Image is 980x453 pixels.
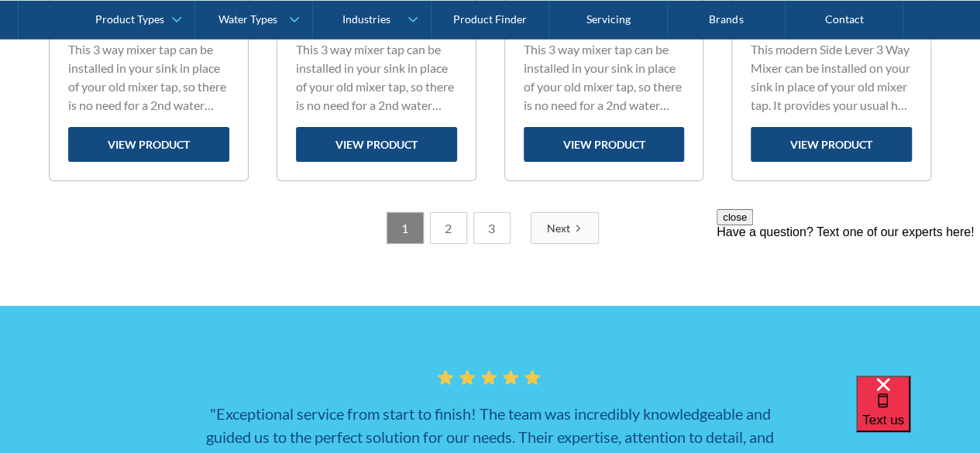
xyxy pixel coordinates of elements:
[547,220,570,236] div: Next
[387,212,424,244] a: 1
[68,40,229,115] p: This 3 way mixer tap can be installed in your sink in place of your old mixer tap, so there is no...
[473,212,511,244] a: 3
[49,212,931,244] div: List
[296,40,457,115] p: This 3 way mixer tap can be installed in your sink in place of your old mixer tap, so there is no...
[524,127,685,162] a: view product
[856,376,980,453] iframe: podium webchat widget bubble
[95,12,164,26] div: Product Types
[296,127,457,162] a: view product
[430,212,467,244] a: 2
[531,212,599,244] a: Next Page
[68,127,229,162] a: view product
[524,40,685,115] p: This 3 way mixer tap can be installed in your sink in place of your old mixer tap, so there is no...
[717,209,980,395] iframe: podium webchat widget prompt
[751,127,912,162] a: view product
[751,40,912,115] p: This modern Side Lever 3 Way Mixer can be installed on your sink in place of your old mixer tap. ...
[218,12,277,26] div: Water Types
[342,12,390,26] div: Industries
